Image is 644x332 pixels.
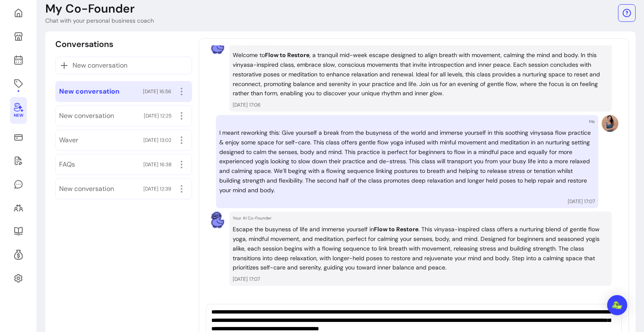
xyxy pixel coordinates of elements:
[143,186,171,192] span: [DATE] 12:39
[233,102,608,108] p: [DATE] 17:06
[265,51,309,59] strong: Flow to Restore
[10,127,27,147] a: Sales
[59,135,78,145] span: Waver
[10,26,27,47] a: My Page
[233,225,608,272] p: Escape the busyness of life and immerse yourself in . This vinyasa-inspired class offers a nurtur...
[59,184,114,194] span: New conversation
[219,128,595,195] p: I meant reworking this: Give yourself a break from the busyness of the world and immerse yourself...
[143,161,171,168] span: [DATE] 16:38
[59,86,119,97] span: New conversation
[10,151,27,171] a: Waivers
[143,137,171,144] span: [DATE] 13:02
[209,37,226,54] img: AI Co-Founder avatar
[45,16,154,25] p: Chat with your personal business coach
[374,225,418,233] strong: Flow to Restore
[144,112,171,119] span: [DATE] 12:25
[602,115,618,132] img: Provider image
[10,97,27,124] a: New
[143,88,171,95] span: [DATE] 16:56
[589,118,595,125] p: Me
[10,221,27,241] a: Resources
[10,245,27,265] a: Refer & Earn
[233,276,608,282] p: [DATE] 17:07
[568,198,595,205] p: [DATE] 17:07
[55,38,113,50] p: Conversations
[59,111,114,121] span: New conversation
[45,1,135,16] p: My Co-Founder
[209,212,226,228] img: AI Co-Founder avatar
[10,50,27,70] a: Calendar
[10,198,27,218] a: Clients
[14,113,23,118] span: New
[233,50,608,98] p: Welcome to , a tranquil mid-week escape designed to align breath with movement, calming the mind ...
[10,73,27,94] a: Offerings
[73,60,127,71] span: New conversation
[10,3,27,23] a: Home
[607,295,627,315] div: Open Intercom Messenger
[233,215,608,221] p: Your AI Co-Founder
[59,159,75,170] span: FAQs
[10,174,27,194] a: My Messages
[10,268,27,288] a: Settings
